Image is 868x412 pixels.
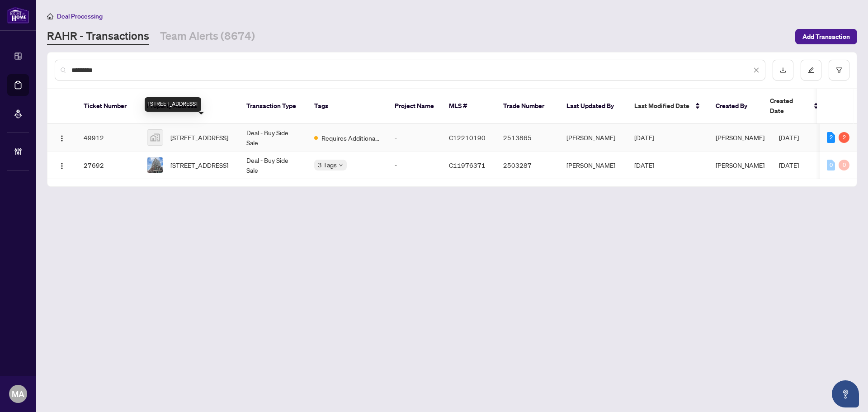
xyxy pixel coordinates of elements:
div: 0 [827,160,835,170]
span: MA [12,388,24,400]
th: Created Date [763,89,826,124]
span: Requires Additional Docs [321,133,380,143]
span: [DATE] [634,161,654,169]
div: 2 [827,132,835,143]
span: C12210190 [449,133,486,142]
th: Last Updated By [559,89,627,124]
span: download [780,67,786,73]
span: 3 Tags [318,160,337,170]
span: filter [836,67,842,73]
span: [DATE] [779,133,799,142]
button: Logo [55,158,69,172]
div: [STREET_ADDRESS] [145,97,201,112]
th: Created By [708,89,763,124]
th: Tags [307,89,387,124]
button: filter [829,60,849,81]
th: Last Modified Date [627,89,708,124]
span: home [47,13,53,19]
img: Logo [58,135,66,142]
span: Last Modified Date [634,101,689,111]
button: Add Transaction [795,29,857,44]
img: Logo [58,162,66,170]
span: [DATE] [779,161,799,169]
td: 49912 [76,124,140,152]
th: Trade Number [496,89,559,124]
button: Logo [55,130,69,145]
img: thumbnail-img [147,130,163,145]
a: RAHR - Transactions [47,28,149,45]
td: [PERSON_NAME] [559,124,627,152]
span: [STREET_ADDRESS] [170,133,228,142]
span: C11976371 [449,161,486,169]
button: download [773,60,793,81]
span: [DATE] [634,133,654,142]
span: Add Transaction [802,29,850,44]
th: Project Name [387,89,442,124]
span: Created Date [770,96,808,116]
button: edit [801,60,821,81]
button: Open asap [832,380,859,407]
td: - [387,152,442,179]
td: Deal - Buy Side Sale [239,152,307,179]
td: [PERSON_NAME] [559,152,627,179]
span: [PERSON_NAME] [716,133,764,142]
td: - [387,124,442,152]
img: thumbnail-img [147,157,163,173]
td: 2503287 [496,152,559,179]
span: [PERSON_NAME] [716,161,764,169]
a: Team Alerts (8674) [160,28,255,45]
span: Deal Processing [57,12,103,20]
div: 0 [839,160,849,170]
td: 27692 [76,152,140,179]
div: 2 [839,132,849,143]
img: logo [7,7,29,24]
span: edit [808,67,814,73]
td: 2513865 [496,124,559,152]
th: MLS # [442,89,496,124]
span: down [339,163,343,167]
span: [STREET_ADDRESS] [170,160,228,170]
td: Deal - Buy Side Sale [239,124,307,152]
th: Property Address [140,89,239,124]
th: Transaction Type [239,89,307,124]
span: close [753,67,759,73]
th: Ticket Number [76,89,140,124]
